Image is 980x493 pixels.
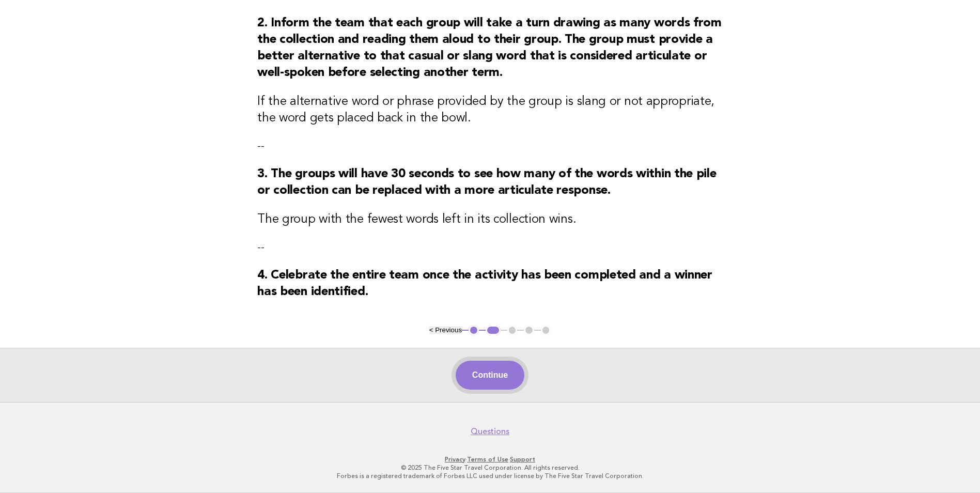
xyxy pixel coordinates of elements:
p: -- [257,139,723,153]
a: Support [510,456,535,463]
a: Privacy [445,456,465,463]
button: 1 [469,325,479,335]
a: Terms of Use [467,456,508,463]
p: Forbes is a registered trademark of Forbes LLC used under license by The Five Star Travel Corpora... [174,472,806,480]
button: Continue [456,361,524,390]
a: Questions [471,426,509,437]
strong: 4. Celebrate the entire team once the activity has been completed and a winner has been identified. [257,269,712,298]
p: -- [257,240,723,255]
strong: 2. Inform the team that each group will take a turn drawing as many words from the collection and... [257,17,722,79]
h3: The group with the fewest words left in its collection wins. [257,211,723,228]
button: < Previous [429,326,462,334]
p: · · [174,455,806,464]
button: 2 [486,325,501,335]
h3: If the alternative word or phrase provided by the group is slang or not appropriate, the word get... [257,94,723,127]
p: © 2025 The Five Star Travel Corporation. All rights reserved. [174,464,806,472]
strong: 3. The groups will have 30 seconds to see how many of the words within the pile or collection can... [257,168,716,197]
